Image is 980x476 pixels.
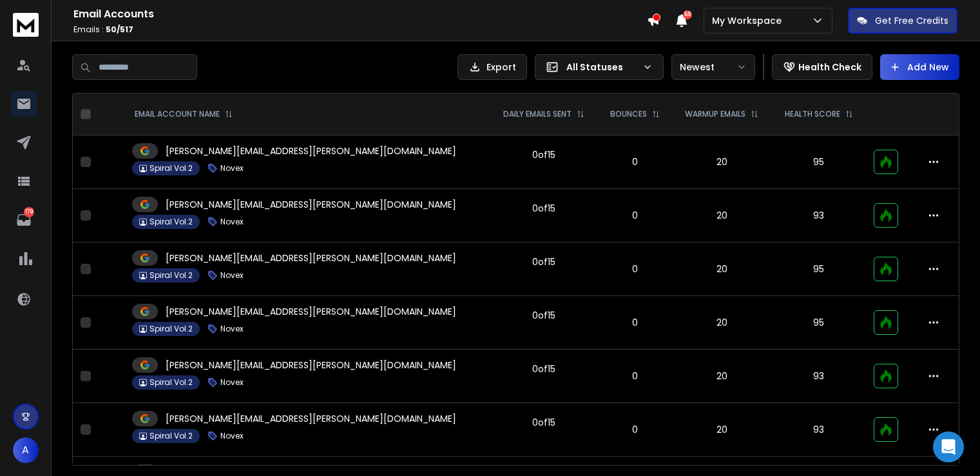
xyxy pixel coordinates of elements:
p: [PERSON_NAME][EMAIL_ADDRESS][PERSON_NAME][DOMAIN_NAME] [166,305,456,318]
p: [PERSON_NAME][EMAIL_ADDRESS][PERSON_NAME][DOMAIN_NAME] [166,359,456,372]
p: [PERSON_NAME][EMAIL_ADDRESS][PERSON_NAME][DOMAIN_NAME] [166,144,456,157]
div: 0 of 15 [532,148,555,161]
p: [PERSON_NAME][EMAIL_ADDRESS][PERSON_NAME][DOMAIN_NAME] [166,198,456,211]
p: Spiral Vol.2 [149,163,193,174]
button: Add New [880,54,959,80]
p: My Workspace [712,14,787,27]
p: Novex [220,431,244,441]
div: 0 of 15 [532,416,555,429]
p: 0 [605,316,664,329]
p: 0 [605,370,664,382]
p: 0 [605,209,664,222]
a: 179 [11,207,37,233]
p: Novex [220,324,244,334]
td: 93 [772,189,866,243]
p: Novex [220,217,244,227]
p: Spiral Vol.2 [149,377,193,388]
p: Spiral Vol.2 [149,324,193,334]
div: 0 of 15 [532,362,555,375]
button: Health Check [772,54,872,80]
div: 0 of 15 [532,202,555,215]
p: BOUNCES [610,109,647,119]
h1: Email Accounts [73,6,647,22]
p: Novex [220,377,244,388]
td: 95 [772,296,866,350]
p: Spiral Vol.2 [149,270,193,281]
p: 0 [605,263,664,275]
p: [PERSON_NAME][EMAIL_ADDRESS][PERSON_NAME][DOMAIN_NAME] [166,412,456,425]
p: Emails : [73,25,647,35]
span: 50 / 517 [106,24,133,35]
p: [PERSON_NAME][EMAIL_ADDRESS][PERSON_NAME][DOMAIN_NAME] [166,252,456,264]
div: 0 of 15 [532,309,555,322]
td: 20 [672,403,772,457]
p: WARMUP EMAILS [685,109,745,119]
div: Open Intercom Messenger [933,431,964,462]
td: 93 [772,350,866,403]
button: Newest [671,54,755,80]
div: EMAIL ACCOUNT NAME [135,109,233,119]
div: 0 of 15 [532,255,555,268]
td: 20 [672,296,772,350]
p: Spiral Vol.2 [149,217,193,227]
td: 20 [672,135,772,189]
img: logo [13,13,39,37]
p: Health Check [798,61,861,74]
p: All Statuses [566,61,637,74]
td: 20 [672,243,772,296]
p: Spiral Vol.2 [149,431,193,441]
span: 50 [683,10,692,19]
button: Get Free Credits [848,8,957,34]
p: Novex [220,163,244,174]
td: 95 [772,135,866,189]
td: 20 [672,189,772,243]
td: 93 [772,403,866,457]
td: 95 [772,243,866,296]
p: 0 [605,155,664,168]
td: 20 [672,350,772,403]
p: 179 [24,207,34,217]
button: A [13,437,39,463]
p: DAILY EMAILS SENT [503,109,572,119]
p: Get Free Credits [875,14,948,27]
p: HEALTH SCORE [785,109,840,119]
button: Export [457,54,527,80]
p: Novex [220,270,244,281]
p: 0 [605,423,664,436]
